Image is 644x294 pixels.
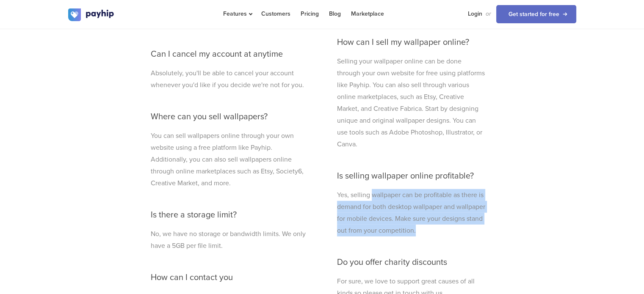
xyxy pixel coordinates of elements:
[151,49,307,59] h3: Can I cancel my account at anytime
[151,228,307,252] p: No, we have no storage or bandwidth limits. We only have a 5GB per file limit.
[337,258,486,267] h3: Do you offer charity discounts
[337,38,486,47] h3: How can I sell my wallpaper online?
[223,10,251,17] span: Features
[151,67,307,91] p: Absolutely, you'll be able to cancel your account whenever you'd like if you decide we're not for...
[151,130,307,189] p: You can sell wallpapers online through your own website using a free platform like Payhip. Additi...
[151,112,307,121] h3: Where can you sell wallpapers?
[337,189,486,236] p: Yes, selling wallpaper can be profitable as there is demand for both desktop wallpaper and wallpa...
[337,55,486,150] p: Selling your wallpaper online can be done through your own website for free using platforms like ...
[337,171,486,181] h3: Is selling wallpaper online profitable?
[151,273,307,282] h3: How can I contact you
[496,5,576,23] a: Get started for free
[68,8,115,21] img: logo.svg
[151,210,307,220] h3: Is there a storage limit?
